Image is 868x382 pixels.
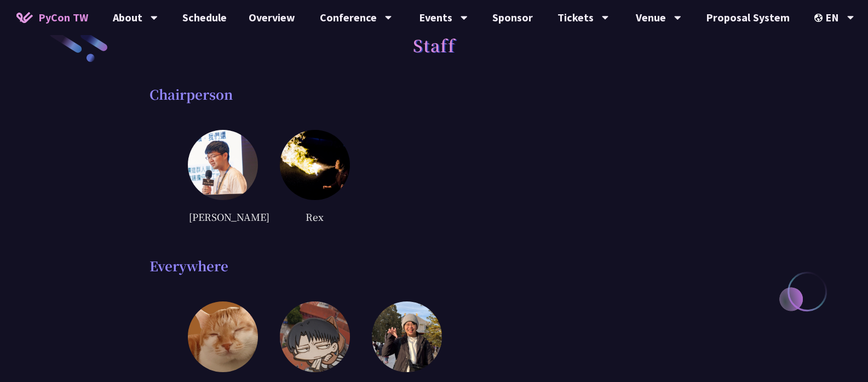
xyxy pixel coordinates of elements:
[188,130,258,200] img: Andy.9e45309.jpg
[413,28,456,61] h1: Staff
[150,258,719,274] div: Everywhere
[280,301,350,372] img: Wei.6ba46fc.jpg
[16,12,33,23] img: Home icon of PyCon TW 2025
[280,130,350,200] img: Rex.4b9ce06.jpg
[188,301,258,372] img: default.0dba411.jpg
[372,301,442,372] img: Ray.5e377e7.jpg
[150,86,719,102] div: Chairperson
[5,4,99,31] a: PyCon TW
[814,14,825,22] img: Locale Icon
[38,9,88,26] span: PyCon TW
[188,208,258,225] div: [PERSON_NAME]
[280,208,350,225] div: Rex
